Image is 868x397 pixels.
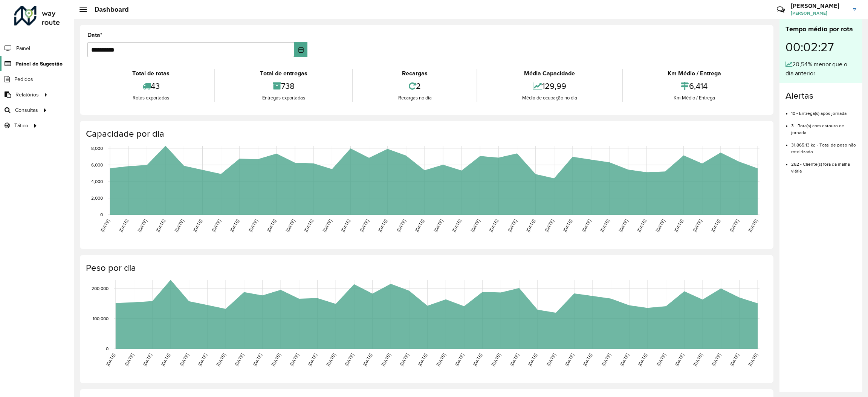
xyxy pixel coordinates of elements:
text: 100,000 [93,316,108,321]
div: Total de rotas [89,69,212,78]
text: [DATE] [285,218,296,233]
text: [DATE] [289,353,300,367]
text: 0 [100,212,103,217]
text: [DATE] [118,218,129,233]
text: [DATE] [692,353,703,367]
li: 262 - Cliente(s) fora da malha viária [791,155,856,174]
text: [DATE] [211,218,222,233]
text: [DATE] [362,353,373,367]
text: [DATE] [710,218,721,233]
h4: Peso por dia [86,263,766,273]
div: 00:02:27 [785,34,856,60]
text: [DATE] [215,353,226,367]
text: [DATE] [229,218,240,233]
text: [DATE] [525,218,536,233]
h4: Alertas [785,90,856,101]
text: [DATE] [179,353,189,367]
div: Km Médio / Entrega [625,94,764,102]
text: [DATE] [544,218,555,233]
text: [DATE] [618,218,629,233]
text: [DATE] [137,218,148,233]
text: [DATE] [399,353,410,367]
span: Tático [14,122,28,130]
text: [DATE] [307,353,318,367]
li: 10 - Entrega(s) após jornada [791,104,856,117]
text: [DATE] [491,353,501,367]
text: [DATE] [581,218,591,233]
button: Choose Date [294,42,307,57]
text: [DATE] [656,353,666,367]
div: 129,99 [479,78,620,94]
text: [DATE] [340,218,351,233]
text: 0 [106,346,108,351]
text: [DATE] [322,218,333,233]
text: [DATE] [174,218,185,233]
div: 43 [89,78,212,94]
text: [DATE] [454,353,465,367]
div: Média de ocupação no dia [479,94,620,102]
text: [DATE] [564,353,575,367]
text: [DATE] [527,353,538,367]
text: [DATE] [160,353,171,367]
span: [PERSON_NAME] [791,10,847,17]
text: [DATE] [234,353,245,367]
text: [DATE] [197,353,208,367]
label: Data [87,31,102,40]
text: [DATE] [414,218,425,233]
text: [DATE] [711,353,721,367]
text: [DATE] [488,218,499,233]
a: Contato Rápido [773,2,789,18]
text: [DATE] [155,218,166,233]
text: [DATE] [359,218,370,233]
h4: Capacidade por dia [86,128,766,139]
text: [DATE] [105,353,116,367]
div: Recargas [355,69,474,78]
text: [DATE] [377,218,388,233]
text: [DATE] [436,353,446,367]
text: 6,000 [91,162,103,167]
text: [DATE] [270,353,281,367]
span: Painel de Sugestão [15,60,63,68]
text: [DATE] [747,353,758,367]
text: 2,000 [91,195,103,200]
text: [DATE] [248,218,258,233]
text: [DATE] [729,218,740,233]
text: [DATE] [582,353,593,367]
text: 200,000 [92,286,108,291]
div: Recargas no dia [355,94,474,102]
span: Consultas [15,106,38,114]
text: [DATE] [507,218,518,233]
text: [DATE] [546,353,556,367]
span: Relatórios [15,91,39,99]
text: [DATE] [344,353,355,367]
text: [DATE] [252,353,263,367]
text: [DATE] [124,353,134,367]
text: [DATE] [325,353,336,367]
div: 2 [355,78,474,94]
text: [DATE] [99,218,110,233]
text: [DATE] [509,353,520,367]
text: [DATE] [619,353,630,367]
div: Rotas exportadas [89,94,212,102]
text: [DATE] [470,218,481,233]
text: [DATE] [729,353,740,367]
text: [DATE] [673,218,684,233]
text: 8,000 [91,146,103,151]
text: [DATE] [472,353,483,367]
div: Entregas exportadas [217,94,350,102]
text: [DATE] [562,218,573,233]
text: [DATE] [381,353,391,367]
div: 738 [217,78,350,94]
text: [DATE] [433,218,444,233]
span: Painel [16,44,30,52]
div: Média Capacidade [479,69,620,78]
div: Tempo médio por rota [785,24,856,34]
text: [DATE] [655,218,666,233]
text: [DATE] [417,353,428,367]
text: [DATE] [396,218,406,233]
text: [DATE] [637,353,648,367]
span: Pedidos [14,75,33,83]
text: [DATE] [636,218,647,233]
div: 20,54% menor que o dia anterior [785,60,856,78]
text: [DATE] [142,353,153,367]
